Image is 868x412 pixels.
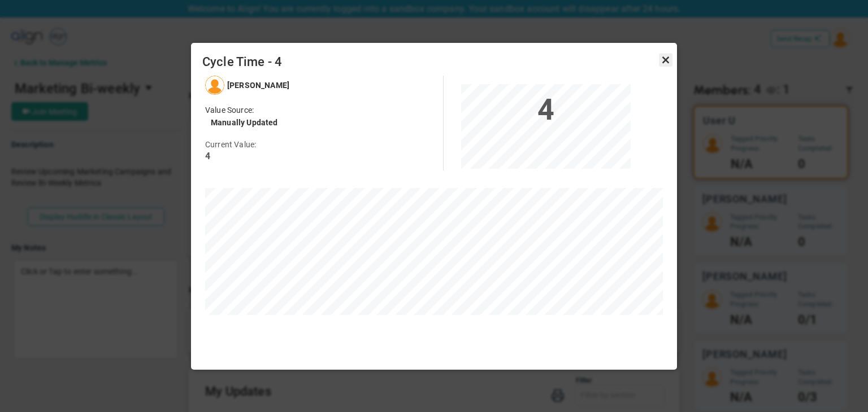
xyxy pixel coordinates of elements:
[205,140,256,149] span: Current Value:
[211,117,278,128] h4: Manually Updated
[227,80,289,90] h4: [PERSON_NAME]
[659,53,672,67] a: Close
[202,54,666,70] span: Cycle Time - 4
[205,106,254,115] span: Value Source:
[453,93,639,127] span: 4
[205,76,224,95] img: Sudhir Dakshinamurthy
[205,151,434,161] h4: 4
